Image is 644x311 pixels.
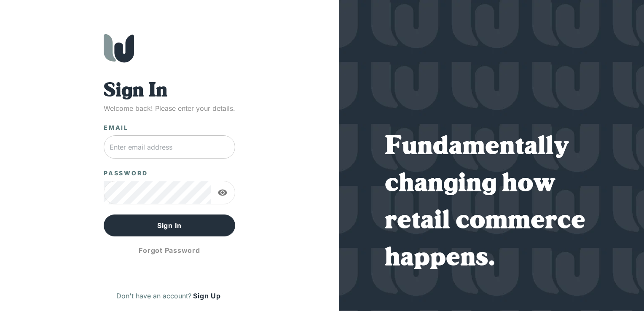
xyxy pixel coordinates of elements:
label: Password [104,169,148,177]
img: Wholeshop logo [104,34,134,63]
p: Don't have an account? [116,291,191,301]
input: Enter email address [104,135,235,159]
button: Sign In [104,214,235,236]
p: Welcome back! Please enter your details. [104,103,235,113]
h1: Fundamentally changing how retail commerce happens. [385,129,598,277]
label: Email [104,123,129,132]
button: Sign Up [191,289,222,303]
h1: Sign In [104,80,235,103]
button: Forgot Password [104,240,235,261]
